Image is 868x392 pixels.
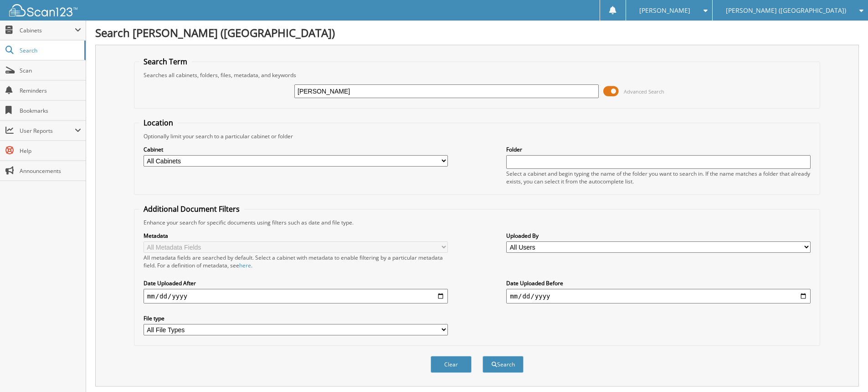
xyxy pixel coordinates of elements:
legend: Location [139,118,178,128]
span: [PERSON_NAME] ([GEOGRAPHIC_DATA]) [726,8,846,13]
img: scan123-logo-white.svg [9,4,77,16]
span: Help [20,147,81,155]
legend: Search Term [139,57,192,67]
div: Enhance your search for specific documents using filters such as date and file type. [139,219,815,226]
h1: Search [PERSON_NAME] ([GEOGRAPHIC_DATA]) [95,25,859,40]
span: Search [20,47,80,54]
label: Metadata [144,232,448,240]
span: Reminders [20,87,81,94]
span: Scan [20,67,81,74]
input: end [506,289,811,303]
input: start [144,289,448,303]
div: Select a cabinet and begin typing the name of the folder you want to search in. If the name match... [506,170,811,185]
span: Announcements [20,167,81,175]
span: [PERSON_NAME] [639,8,690,13]
span: Bookmarks [20,107,81,115]
div: Optionally limit your search to a particular cabinet or folder [139,132,815,140]
label: Cabinet [144,146,448,153]
a: here [239,261,251,269]
legend: Additional Document Filters [139,204,244,214]
button: Clear [431,356,472,373]
label: Date Uploaded Before [506,279,811,287]
label: Folder [506,146,811,153]
span: Cabinets [20,26,75,34]
button: Search [483,356,524,373]
label: Uploaded By [506,232,811,240]
span: User Reports [20,127,75,135]
div: All metadata fields are searched by default. Select a cabinet with metadata to enable filtering b... [144,254,448,269]
span: Advanced Search [624,88,664,95]
div: Searches all cabinets, folders, files, metadata, and keywords [139,71,815,79]
label: File type [144,314,448,322]
label: Date Uploaded After [144,279,448,287]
